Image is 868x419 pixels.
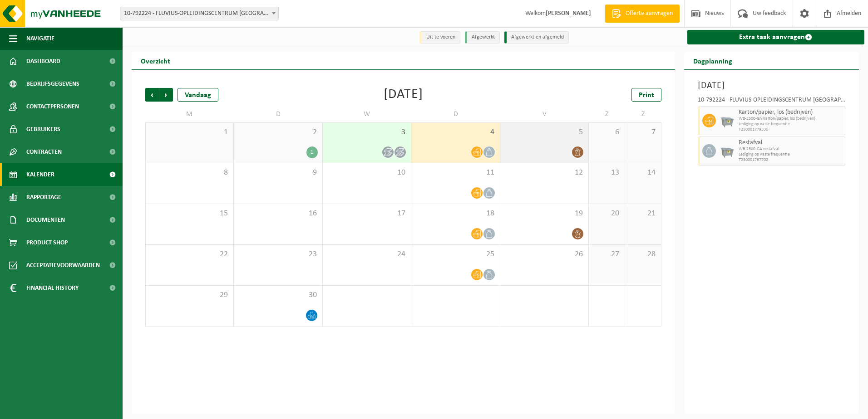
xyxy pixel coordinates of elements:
span: Dashboard [26,50,60,73]
span: 25 [416,249,495,259]
span: 14 [630,168,656,178]
div: [DATE] [384,88,423,102]
div: 1 [306,146,318,158]
img: WB-2500-GAL-GY-01 [720,114,734,127]
span: 30 [238,290,317,300]
a: Print [631,88,661,102]
h2: Overzicht [132,52,179,69]
td: W [323,106,411,122]
span: 28 [630,249,656,259]
div: Vandaag [178,88,218,102]
span: 20 [593,209,620,219]
span: Bedrijfsgegevens [26,73,79,95]
span: 18 [416,209,495,219]
span: 26 [505,249,584,259]
span: 7 [630,127,656,137]
div: 10-792224 - FLUVIUS-OPLEIDINGSCENTRUM [GEOGRAPHIC_DATA]/[GEOGRAPHIC_DATA] [698,97,846,106]
span: 2 [238,127,317,137]
span: WB-2500-GA restafval [739,146,843,152]
span: Gebruikers [26,118,60,141]
span: Lediging op vaste frequentie [739,152,843,157]
span: Contracten [26,141,62,163]
span: 24 [327,249,406,259]
span: 27 [593,249,620,259]
span: 10-792224 - FLUVIUS-OPLEIDINGSCENTRUM MECHELEN/GEBOUW-J - MECHELEN [120,7,279,20]
span: 15 [150,209,229,219]
span: 6 [593,127,620,137]
strong: [PERSON_NAME] [546,10,591,17]
span: Karton/papier, los (bedrijven) [739,109,843,116]
span: Documenten [26,209,65,231]
span: T250001779336 [739,127,843,132]
li: Afgewerkt [465,31,500,44]
span: 23 [238,249,317,259]
span: Kalender [26,163,54,186]
span: 13 [593,168,620,178]
span: 10-792224 - FLUVIUS-OPLEIDINGSCENTRUM MECHELEN/GEBOUW-J - MECHELEN [120,7,278,20]
li: Uit te voeren [419,31,460,44]
span: Navigatie [26,27,54,50]
span: 8 [150,168,229,178]
span: Volgende [159,88,173,102]
span: Financial History [26,277,79,299]
span: Print [639,92,654,99]
span: 4 [416,127,495,137]
span: 1 [150,127,229,137]
li: Afgewerkt en afgemeld [504,31,569,44]
span: 12 [505,168,584,178]
span: Vorige [145,88,159,102]
span: 10 [327,168,406,178]
td: D [234,106,322,122]
span: 22 [150,249,229,259]
span: 19 [505,209,584,219]
a: Offerte aanvragen [605,5,680,23]
a: Extra taak aanvragen [687,30,865,44]
span: 17 [327,209,406,219]
td: V [500,106,589,122]
td: M [145,106,234,122]
h2: Dagplanning [684,52,741,69]
span: WB-2500-GA karton/papier, los (bedrijven) [739,116,843,122]
td: D [411,106,500,122]
span: 5 [505,127,584,137]
img: WB-2500-GAL-GY-01 [720,144,734,158]
span: Product Shop [26,231,68,254]
span: Lediging op vaste frequentie [739,122,843,127]
span: Rapportage [26,186,61,209]
td: Z [589,106,625,122]
span: 3 [327,127,406,137]
h3: [DATE] [698,79,846,93]
span: T250001767702 [739,157,843,163]
span: 29 [150,290,229,300]
span: 16 [238,209,317,219]
span: Acceptatievoorwaarden [26,254,100,277]
span: 11 [416,168,495,178]
span: 21 [630,209,656,219]
td: Z [625,106,661,122]
span: Offerte aanvragen [623,9,675,18]
span: Contactpersonen [26,95,79,118]
span: 9 [238,168,317,178]
span: Restafval [739,139,843,146]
